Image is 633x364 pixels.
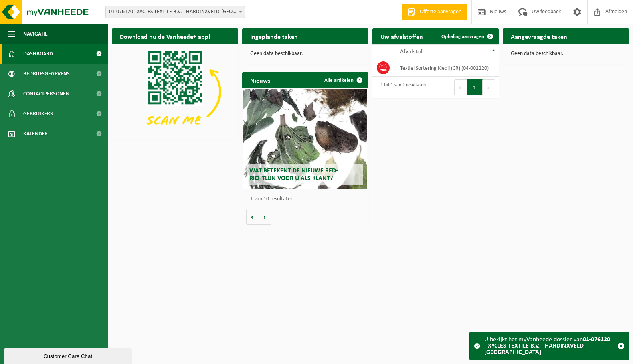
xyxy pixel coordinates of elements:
[400,49,423,55] span: Afvalstof
[23,84,69,104] span: Contactpersonen
[112,44,238,139] img: Download de VHEPlus App
[441,34,484,39] span: Ophaling aanvragen
[376,79,426,96] div: 1 tot 1 van 1 resultaten
[112,28,218,44] h2: Download nu de Vanheede+ app!
[318,72,368,88] a: Alle artikelen
[105,6,245,18] span: 01-076120 - XYCLES TEXTILE B.V. - HARDINXVELD-GIESSENDAM
[242,72,278,88] h2: Nieuws
[483,79,495,95] button: Next
[243,89,367,189] a: Wat betekent de nieuwe RED-richtlijn voor u als klant?
[4,346,133,364] iframe: chat widget
[23,64,70,84] span: Bedrijfsgegevens
[23,24,48,44] span: Navigatie
[372,28,431,44] h2: Uw afvalstoffen
[23,104,53,124] span: Gebruikers
[249,168,338,182] span: Wat betekent de nieuwe RED-richtlijn voor u als klant?
[503,28,575,44] h2: Aangevraagde taken
[454,79,467,95] button: Previous
[250,196,365,202] p: 1 van 10 resultaten
[250,51,361,57] p: Geen data beschikbaar.
[106,6,245,18] span: 01-076120 - XYCLES TEXTILE B.V. - HARDINXVELD-GIESSENDAM
[23,124,48,144] span: Kalender
[484,336,610,356] strong: 01-076120 - XYCLES TEXTILE B.V. - HARDINXVELD-[GEOGRAPHIC_DATA]
[402,4,467,20] a: Offerte aanvragen
[23,44,53,64] span: Dashboard
[259,209,271,225] button: Volgende
[242,28,306,44] h2: Ingeplande taken
[246,209,259,225] button: Vorige
[467,79,483,95] button: 1
[511,51,621,57] p: Geen data beschikbaar.
[484,332,613,360] div: U bekijkt het myVanheede dossier van
[418,8,463,16] span: Offerte aanvragen
[435,28,498,44] a: Ophaling aanvragen
[394,59,498,77] td: Textiel Sortering Kledij (CR) (04-002220)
